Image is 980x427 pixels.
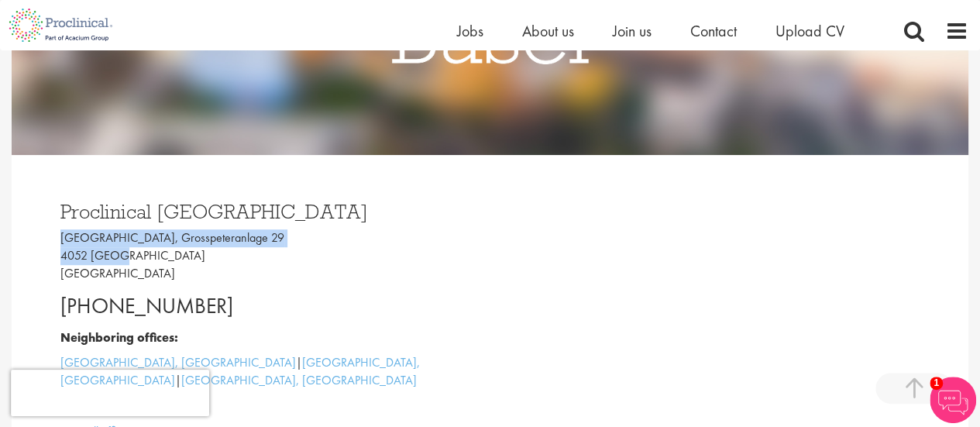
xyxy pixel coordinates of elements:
[60,291,479,322] p: [PHONE_NUMBER]
[60,354,296,370] a: [GEOGRAPHIC_DATA], [GEOGRAPHIC_DATA]
[181,372,417,388] a: [GEOGRAPHIC_DATA], [GEOGRAPHIC_DATA]
[60,201,479,222] h3: Proclinical [GEOGRAPHIC_DATA]
[457,21,483,41] a: Jobs
[11,370,209,416] iframe: reCAPTCHA
[775,21,844,41] a: Upload CV
[60,329,178,346] b: Neighboring offices:
[522,21,574,41] a: About us
[930,377,943,390] span: 1
[690,21,737,41] a: Contact
[60,229,479,283] p: [GEOGRAPHIC_DATA], Grosspeteranlage 29 4052 [GEOGRAPHIC_DATA] [GEOGRAPHIC_DATA]
[930,377,976,423] img: Chatbot
[613,21,652,41] a: Join us
[60,354,479,390] p: | |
